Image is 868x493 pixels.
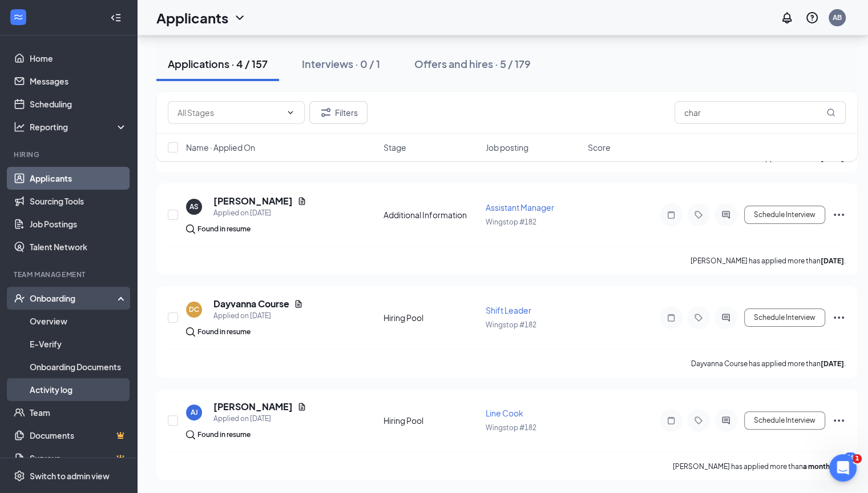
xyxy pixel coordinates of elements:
svg: Ellipses [832,208,846,222]
div: Applied on [DATE] [213,413,306,424]
span: Wingstop #182 [486,218,536,226]
a: Activity log [30,378,127,401]
p: [PERSON_NAME] has applied more than . [673,462,846,471]
input: All Stages [177,106,281,119]
img: search.bf7aa3482b7795d4f01b.svg [186,430,195,439]
svg: Tag [692,416,705,425]
h5: Dayvanna Course [213,298,289,310]
span: Shift Leader [486,305,531,315]
span: Name · Applied On [186,142,255,153]
svg: ActiveChat [719,416,733,425]
div: Found in resume [197,223,251,235]
a: Team [30,401,127,424]
svg: Ellipses [832,414,846,427]
button: Schedule Interview [744,411,825,430]
span: Wingstop #182 [486,423,536,432]
div: Found in resume [197,429,251,440]
svg: Analysis [14,121,25,133]
svg: QuestionInfo [805,11,819,25]
a: DocumentsCrown [30,424,127,447]
button: Schedule Interview [744,206,825,224]
svg: MagnifyingGlass [826,108,835,117]
img: search.bf7aa3482b7795d4f01b.svg [186,327,195,336]
p: [PERSON_NAME] has applied more than . [691,256,846,266]
a: E-Verify [30,332,127,355]
b: a month ago [803,462,844,471]
span: Job posting [486,142,528,153]
svg: UserCheck [14,292,25,304]
svg: Note [664,416,678,425]
div: Reporting [30,121,128,133]
button: Filter Filters [309,101,368,124]
span: Line Cook [486,408,523,418]
a: Onboarding Documents [30,355,127,378]
span: Stage [383,142,406,153]
div: DC [189,304,199,314]
svg: Document [297,197,306,206]
a: Sourcing Tools [30,190,127,213]
div: AB [833,13,842,22]
a: Messages [30,70,127,93]
h5: [PERSON_NAME] [213,400,293,413]
div: Switch to admin view [30,470,110,482]
a: Talent Network [30,235,127,258]
svg: ActiveChat [719,313,733,322]
svg: Ellipses [832,311,846,324]
svg: Filter [319,106,333,119]
b: [DATE] [821,256,844,265]
svg: Notifications [780,11,794,25]
div: Additional Information [383,209,479,221]
svg: ChevronDown [286,108,295,117]
div: Interviews · 0 / 1 [302,57,380,71]
iframe: Intercom live chat [829,454,857,482]
div: Offers and hires · 5 / 179 [414,57,531,71]
svg: Note [664,313,678,322]
div: Team Management [14,270,125,279]
svg: ChevronDown [233,11,247,25]
div: Found in resume [197,326,251,338]
span: Wingstop #182 [486,320,536,329]
svg: WorkstreamLogo [13,11,24,23]
svg: Tag [692,313,705,322]
p: Dayvanna Course has applied more than . [691,359,846,368]
h5: [PERSON_NAME] [213,195,293,207]
div: Applied on [DATE] [213,207,306,219]
svg: Collapse [110,12,122,23]
svg: Tag [692,210,705,219]
div: Applied on [DATE] [213,310,303,322]
svg: Document [297,402,306,411]
a: Scheduling [30,93,127,115]
div: Hiring Pool [383,312,479,323]
svg: Note [664,210,678,219]
button: Schedule Interview [744,308,825,327]
div: AJ [191,407,198,417]
a: Home [30,47,127,70]
b: [DATE] [821,359,844,368]
div: 26 [844,452,857,462]
a: Job Postings [30,213,127,235]
div: Hiring [14,150,125,159]
svg: Settings [14,470,25,482]
input: Search in applications [675,101,846,124]
img: search.bf7aa3482b7795d4f01b.svg [186,225,195,234]
svg: ActiveChat [719,210,733,219]
span: 1 [853,454,862,463]
svg: Document [294,299,303,308]
span: Assistant Manager [486,202,554,213]
div: Onboarding [30,292,118,304]
div: AS [189,202,199,211]
div: Applications · 4 / 157 [168,57,268,71]
a: Overview [30,310,127,332]
a: SurveysCrown [30,447,127,470]
h1: Applicants [156,8,228,27]
a: Applicants [30,167,127,190]
span: Score [588,142,611,153]
div: Hiring Pool [383,415,479,426]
